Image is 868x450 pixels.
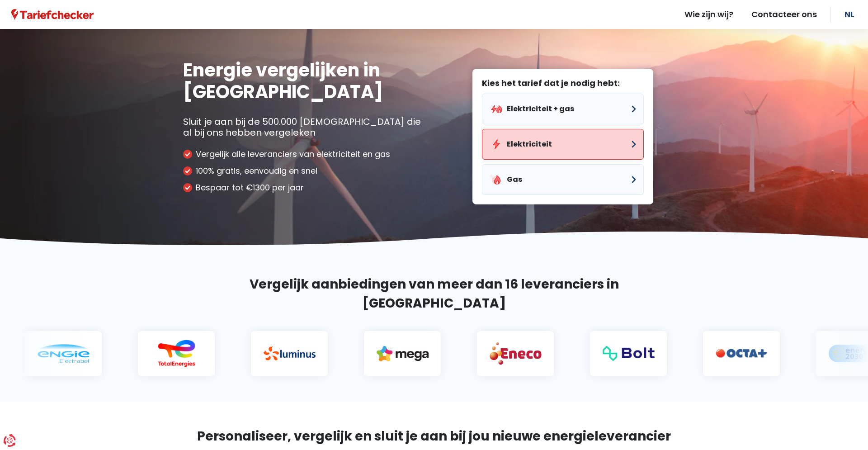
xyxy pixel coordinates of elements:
img: Octa + [714,349,766,359]
h1: Energie vergelijken in [GEOGRAPHIC_DATA] [183,59,427,103]
li: 100% gratis, eenvoudig en snel [183,166,427,176]
a: Tariefchecker [11,9,94,20]
img: Luminus [262,346,314,360]
button: Elektriciteit [482,129,644,160]
button: Elektriciteit + gas [482,94,644,124]
img: Eneco [488,341,540,365]
img: Engie electrabel [36,344,88,363]
img: Tariefchecker logo [11,9,94,20]
li: Bespaar tot €1300 per jaar [183,183,427,193]
h2: Personaliseer, vergelijk en sluit je aan bij jou nieuwe energieleverancier [183,427,685,446]
img: Mega [375,346,427,361]
h2: Vergelijk aanbiedingen van meer dan 16 leveranciers in [GEOGRAPHIC_DATA] [183,275,685,313]
p: Sluit je aan bij de 500.000 [DEMOGRAPHIC_DATA] die al bij ons hebben vergeleken [183,116,427,138]
label: Kies het tarief dat je nodig hebt: [482,78,644,88]
img: Bolt [601,346,653,360]
li: Vergelijk alle leveranciers van elektriciteit en gas [183,149,427,159]
button: Gas [482,164,644,195]
img: Total Energies [149,340,201,368]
